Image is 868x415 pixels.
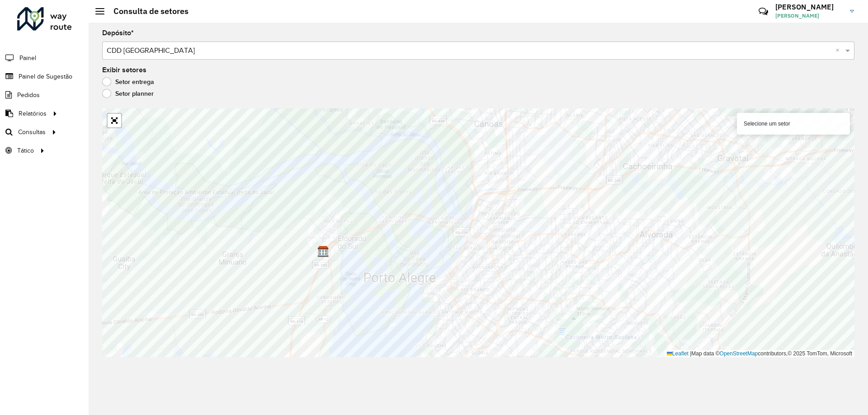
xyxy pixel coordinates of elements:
[19,72,72,81] span: Painel de Sugestão
[102,65,146,75] label: Exibir setores
[690,350,691,357] span: |
[19,53,36,63] span: Painel
[737,113,850,135] div: Selecione um setor
[18,127,46,137] span: Consultas
[665,350,854,358] div: Map data © contributors,© 2025 TomTom, Microsoft
[104,6,189,16] h2: Consulta de setores
[720,350,758,357] a: OpenStreetMap
[102,28,134,38] label: Depósito
[108,114,121,127] a: Abrir mapa em tela cheia
[775,3,843,11] h3: [PERSON_NAME]
[17,146,34,155] span: Tático
[754,2,773,21] a: Contato Rápido
[102,89,154,98] label: Setor planner
[775,12,843,20] span: [PERSON_NAME]
[667,350,689,357] a: Leaflet
[19,109,47,118] span: Relatórios
[17,90,40,100] span: Pedidos
[102,77,154,86] label: Setor entrega
[835,45,843,56] span: Clear all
